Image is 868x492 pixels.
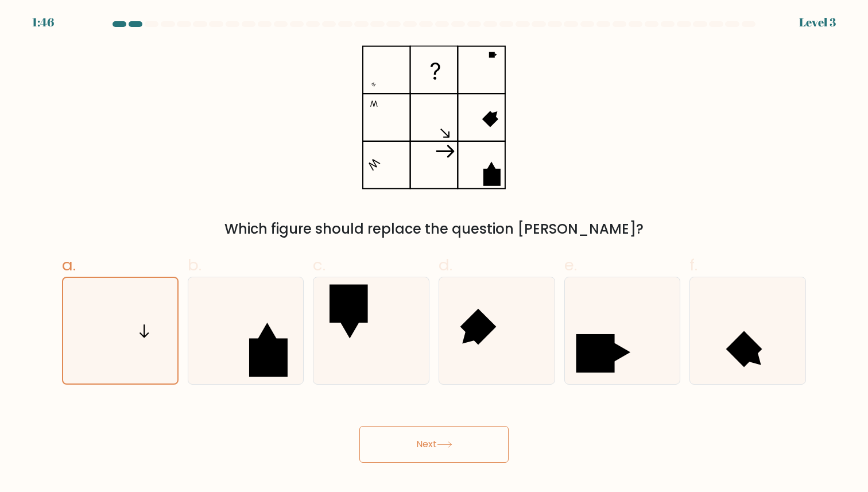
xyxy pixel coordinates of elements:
[564,254,577,276] span: e.
[439,254,452,276] span: d.
[188,254,201,276] span: b.
[62,254,76,276] span: a.
[313,254,325,276] span: c.
[69,219,799,239] div: Which figure should replace the question [PERSON_NAME]?
[359,426,509,463] button: Next
[32,14,54,31] div: 1:46
[799,14,836,31] div: Level 3
[689,254,697,276] span: f.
